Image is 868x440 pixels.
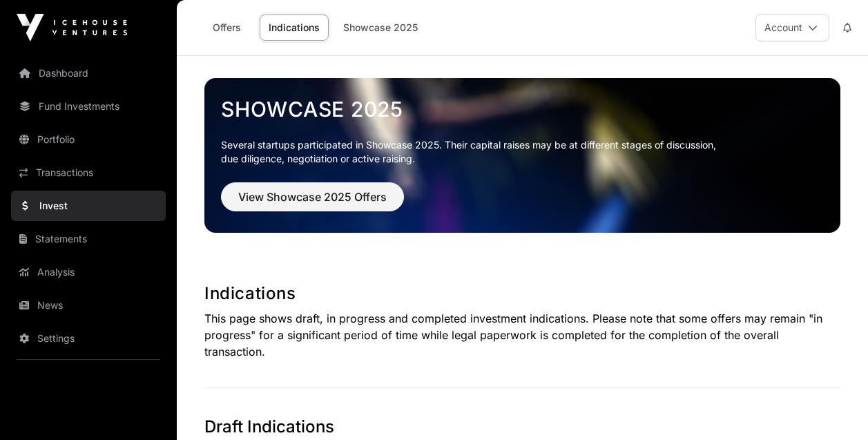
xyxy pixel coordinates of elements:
a: View Showcase 2025 Offers [221,196,404,210]
a: Offers [199,15,254,41]
p: Several startups participated in Showcase 2025. Their capital raises may be at different stages o... [221,138,824,166]
a: Indications [260,15,329,41]
h1: Draft Indications [204,416,840,438]
a: Analysis [11,257,166,287]
a: Showcase 2025 [221,97,824,122]
img: Showcase 2025 [204,78,840,233]
a: Showcase 2025 [334,15,427,41]
a: Fund Investments [11,91,166,122]
a: Invest [11,191,166,221]
p: This page shows draft, in progress and completed investment indications. Please note that some of... [204,310,840,360]
iframe: Chat Widget [799,374,868,440]
a: Portfolio [11,124,166,155]
img: Icehouse Ventures Logo [17,14,127,41]
a: Settings [11,323,166,354]
h1: Indications [204,283,840,305]
a: Transactions [11,157,166,188]
button: Account [755,14,829,41]
a: Dashboard [11,58,166,88]
a: News [11,290,166,321]
a: Statements [11,224,166,254]
span: View Showcase 2025 Offers [238,189,387,205]
button: View Showcase 2025 Offers [221,182,404,211]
